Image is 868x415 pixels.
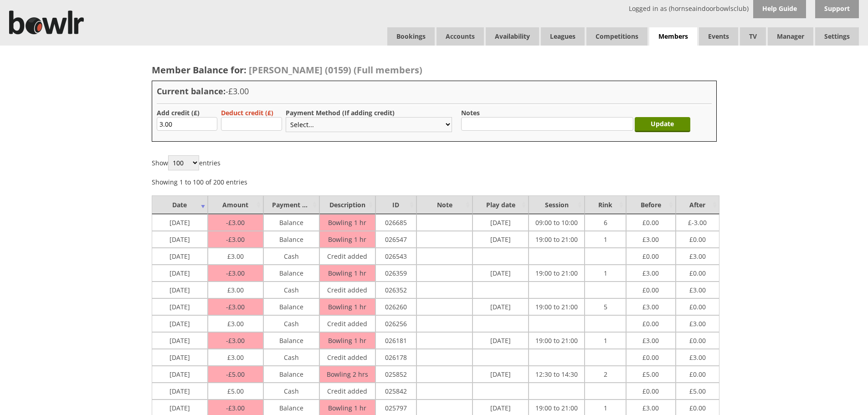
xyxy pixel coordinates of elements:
[375,383,416,400] td: 025842
[461,108,480,117] label: Notes
[152,366,208,383] td: [DATE]
[529,231,585,248] td: 19:00 to 21:00
[152,315,208,332] td: [DATE]
[642,266,659,277] span: 3.00
[249,64,422,76] span: [PERSON_NAME] (0159) (Full members)
[263,366,319,383] td: Balance
[227,384,244,395] span: 5.00
[319,383,375,400] td: Credit added
[642,300,659,311] span: 3.00
[226,370,245,379] span: 5.00
[473,332,529,349] td: [DATE]
[375,282,416,298] td: 026352
[152,383,208,400] td: [DATE]
[263,332,319,349] td: Balance
[319,298,375,315] td: Bowling 1 hr
[263,315,319,332] td: Cash
[152,159,221,167] label: Show entries
[689,233,706,244] span: 0.00
[529,265,585,282] td: 19:00 to 21:00
[375,315,416,332] td: 026256
[689,300,706,311] span: 0.00
[319,214,375,231] td: Bowling 1 hr
[221,108,273,117] label: Deduct credit (£)
[529,332,585,349] td: 19:00 to 21:00
[157,108,200,117] label: Add credit (£)
[649,27,697,46] span: Members
[263,231,319,248] td: Balance
[226,404,245,412] span: 3.00
[227,250,244,261] span: 3.00
[226,86,249,97] span: -£3.00
[689,334,706,345] span: 0.00
[152,173,247,186] div: Showing 1 to 100 of 200 entries
[642,334,659,345] span: 3.00
[319,315,375,332] td: Credit added
[473,195,529,214] td: Play date : activate to sort column ascending
[529,298,585,315] td: 19:00 to 21:00
[815,27,859,46] span: Settings
[642,250,659,261] span: 0.00
[319,366,375,383] td: Bowling 2 hrs
[642,384,659,395] span: 0.00
[227,351,244,362] span: 3.00
[689,250,706,261] span: 3.00
[529,366,585,383] td: 12:30 to 14:30
[437,27,484,46] span: Accounts
[585,195,626,214] td: Rink : activate to sort column ascending
[689,368,706,379] span: 0.00
[387,27,435,46] a: Bookings
[585,332,626,349] td: 1
[689,401,706,412] span: 0.00
[585,214,626,231] td: 6
[642,368,659,379] span: 5.00
[319,195,375,214] td: Description : activate to sort column ascending
[676,195,719,214] td: After : activate to sort column ascending
[152,248,208,265] td: [DATE]
[319,248,375,265] td: Credit added
[227,317,244,328] span: 3.00
[473,265,529,282] td: [DATE]
[152,195,208,214] td: Date : activate to sort column ascending
[585,231,626,248] td: 1
[689,351,706,362] span: 3.00
[263,248,319,265] td: Cash
[375,298,416,315] td: 026260
[375,265,416,282] td: 026359
[473,231,529,248] td: [DATE]
[585,298,626,315] td: 5
[319,349,375,366] td: Credit added
[416,195,473,214] td: Note : activate to sort column ascending
[642,317,659,328] span: 0.00
[375,349,416,366] td: 026178
[152,64,717,76] h2: Member Balance for:
[375,366,416,383] td: 025852
[635,117,690,132] input: Update
[152,282,208,298] td: [DATE]
[585,265,626,282] td: 1
[586,27,647,46] a: Competitions
[473,366,529,383] td: [DATE]
[226,336,245,345] span: 3.00
[486,27,539,46] a: Availability
[263,282,319,298] td: Cash
[152,214,208,231] td: [DATE]
[699,27,738,46] a: Events
[375,231,416,248] td: 026547
[152,231,208,248] td: [DATE]
[319,282,375,298] td: Credit added
[375,195,416,214] td: ID : activate to sort column ascending
[642,351,659,362] span: 0.00
[541,27,585,46] a: Leagues
[319,332,375,349] td: Bowling 1 hr
[286,108,395,117] label: Payment Method (If adding credit)
[152,265,208,282] td: [DATE]
[689,283,706,294] span: 3.00
[642,401,659,412] span: 3.00
[642,216,659,227] span: 0.00
[263,298,319,315] td: Balance
[642,283,659,294] span: 0.00
[319,231,375,248] td: Bowling 1 hr
[263,214,319,231] td: Balance
[473,214,529,231] td: [DATE]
